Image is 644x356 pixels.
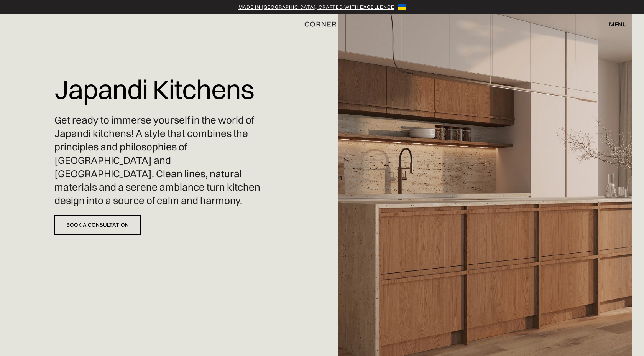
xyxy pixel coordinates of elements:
div: menu [601,18,627,31]
a: Made in [GEOGRAPHIC_DATA], crafted with excellence [238,3,394,11]
p: Get ready to immerse yourself in the world of Japandi kitchens! A style that combines the princip... [54,114,263,208]
a: Book a Consultation [54,215,141,235]
h1: Japandi Kitchens [54,69,254,110]
div: menu [609,21,627,27]
a: home [295,19,348,29]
